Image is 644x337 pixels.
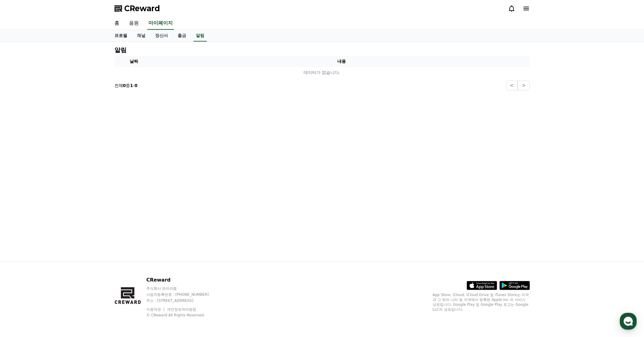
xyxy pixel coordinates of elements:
p: 전체 중 - [114,82,138,88]
a: 이용약관 [146,307,165,312]
strong: 1 [130,83,133,88]
p: CReward [146,276,220,284]
a: 설정 [78,192,117,207]
a: 음원 [124,17,144,30]
p: 사업자등록번호 : [PHONE_NUMBER] [146,292,220,297]
span: 홈 [19,201,23,206]
a: 정산서 [150,30,173,42]
a: 알림 [193,30,207,42]
th: 날짜 [114,56,153,67]
h4: 알림 [114,47,127,53]
a: 홈 [2,192,40,207]
a: 출금 [173,30,191,42]
button: < [506,81,518,90]
span: 대화 [56,202,63,206]
a: 홈 [110,17,124,30]
span: 설정 [94,201,101,206]
th: 내용 [153,56,530,67]
p: App Store, iCloud, iCloud Drive 및 iTunes Store는 미국과 그 밖의 나라 및 지역에서 등록된 Apple Inc.의 서비스 상표입니다. Goo... [433,292,530,312]
strong: 0 [123,83,126,88]
p: 데이터가 없습니다. [117,69,527,76]
p: © CReward All Rights Reserved. [146,313,220,318]
a: 채널 [132,30,150,42]
p: 주식회사 와이피랩 [146,286,220,291]
p: 주소 : [STREET_ADDRESS] [146,298,220,303]
a: 프로필 [110,30,132,42]
a: CReward [114,4,160,13]
button: > [518,81,530,90]
a: 대화 [40,192,78,207]
span: CReward [124,4,160,13]
a: 개인정보처리방침 [167,307,196,312]
a: 마이페이지 [147,17,174,30]
strong: 0 [135,83,138,88]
